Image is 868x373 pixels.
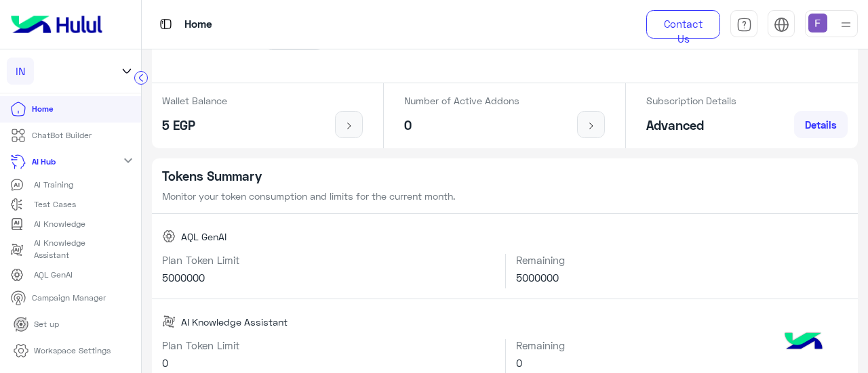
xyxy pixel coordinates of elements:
h6: Plan Token Limit [162,339,494,351]
p: AI Training [34,179,73,191]
img: AI Knowledge Assistant [162,315,176,328]
img: tab [774,17,789,32]
p: Test Cases [34,198,76,211]
p: Campaign Manager [32,292,106,304]
h6: 5000000 [162,271,494,284]
span: AQL GenAI [181,229,226,244]
h6: 0 [162,357,494,369]
div: IN [7,58,34,85]
p: AI Knowledge Assistant [34,237,121,261]
img: hulul-logo.png [780,319,827,366]
img: icon [583,120,599,131]
span: Details [805,118,837,131]
h5: 5 EGP [162,118,227,133]
h6: 5000000 [516,271,848,284]
img: Logo [5,10,108,39]
a: Set up [3,311,70,338]
h5: 0 [404,118,519,133]
p: Workspace Settings [34,345,111,357]
img: AQL GenAI [162,229,176,243]
p: AQL GenAI [34,269,73,281]
p: AI Hub [32,156,56,168]
a: tab [730,10,757,39]
p: Number of Active Addons [404,93,519,108]
a: Contact Us [646,10,720,39]
p: Wallet Balance [162,93,227,108]
h5: Tokens Summary [162,169,848,184]
p: Monitor your token consumption and limits for the current month. [162,189,848,203]
span: AI Knowledge Assistant [181,315,288,329]
img: userImage [808,14,827,32]
p: Home [184,16,212,34]
p: AI Knowledge [34,218,85,230]
img: tab [157,16,174,32]
img: icon [340,120,357,131]
p: Set up [34,318,59,330]
a: Workspace Settings [3,338,121,364]
p: Subscription Details [646,93,736,108]
h6: Plan Token Limit [162,254,494,266]
mat-icon: expand_more [120,152,136,169]
p: Home [32,103,53,115]
h6: Remaining [516,254,848,266]
img: profile [837,16,854,33]
h6: Remaining [516,339,848,351]
p: ChatBot Builder [32,129,92,141]
img: tab [736,17,752,32]
h5: Advanced [646,118,736,133]
h6: 0 [516,357,848,369]
a: Details [794,111,848,138]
